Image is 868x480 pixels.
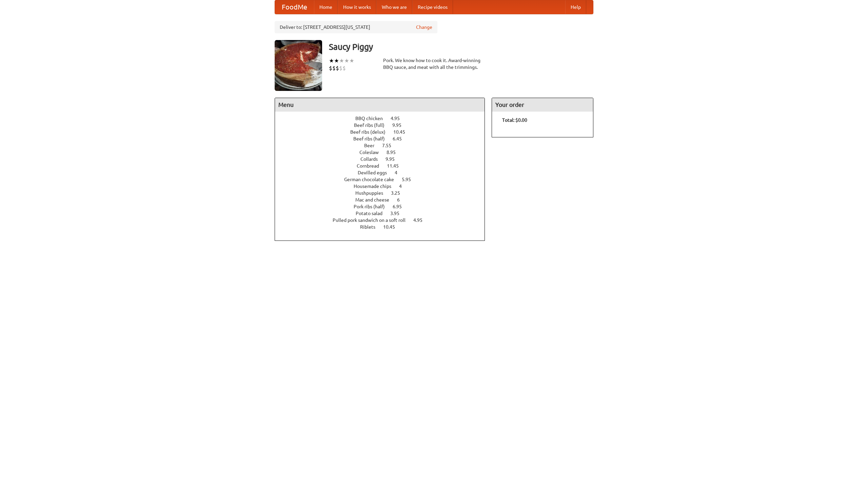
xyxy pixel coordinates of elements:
span: 8.95 [387,150,402,155]
b: Total: $0.00 [502,117,527,123]
span: Devilled eggs [358,170,394,175]
a: Hushpuppies 3.25 [355,190,413,196]
a: Beef ribs (delux) 10.45 [350,129,418,135]
a: Cornbread 11.45 [357,163,411,169]
li: $ [342,64,346,72]
span: Beef ribs (half) [353,136,392,141]
span: 3.95 [390,211,406,216]
a: BBQ chicken 4.95 [355,116,412,121]
a: Home [314,0,338,14]
a: Housemade chips 4 [354,184,414,189]
span: Mac and cheese [355,197,396,203]
li: ★ [329,57,334,64]
span: 6 [397,197,407,203]
a: Potato salad 3.95 [356,211,412,216]
span: BBQ chicken [355,116,390,121]
span: Hushpuppies [355,190,390,196]
li: $ [336,64,339,72]
a: Devilled eggs 4 [358,170,410,175]
span: Collards [360,156,384,162]
span: 6.45 [393,136,409,141]
span: 4 [399,184,409,189]
span: Pork ribs (half) [354,204,392,209]
a: FoodMe [275,0,314,14]
span: 10.45 [393,129,412,135]
span: Beef ribs (full) [354,122,391,128]
li: $ [329,64,332,72]
li: $ [332,64,336,72]
a: Riblets 10.45 [360,224,408,230]
span: Pulled pork sandwich on a soft roll [333,217,412,223]
span: German chocolate cake [344,177,401,182]
h4: Your order [492,98,593,112]
span: Potato salad [356,211,389,216]
div: Deliver to: [STREET_ADDRESS][US_STATE] [275,21,437,33]
a: Beer 7.55 [364,143,404,148]
span: 3.25 [391,190,407,196]
a: Recipe videos [412,0,453,14]
a: Change [416,24,432,31]
a: Collards 9.95 [360,156,407,162]
li: ★ [349,57,354,64]
li: ★ [339,57,344,64]
a: Mac and cheese 6 [355,197,412,203]
a: Beef ribs (full) 9.95 [354,122,414,128]
span: 5.95 [402,177,418,182]
span: 10.45 [383,224,402,230]
h4: Menu [275,98,485,112]
a: German chocolate cake 5.95 [344,177,423,182]
li: ★ [334,57,339,64]
span: 11.45 [387,163,406,169]
li: ★ [344,57,349,64]
span: 6.95 [393,204,409,209]
span: Riblets [360,224,382,230]
span: Beef ribs (delux) [350,129,392,135]
a: How it works [338,0,376,14]
span: Beer [364,143,381,148]
h3: Saucy Piggy [329,40,593,54]
a: Beef ribs (half) 6.45 [353,136,414,141]
a: Pulled pork sandwich on a soft roll 4.95 [333,217,435,223]
span: 4.95 [391,116,407,121]
span: 7.55 [382,143,398,148]
a: Pork ribs (half) 6.95 [354,204,414,209]
div: Pork. We know how to cook it. Award-winning BBQ sauce, and meat with all the trimmings. [383,57,485,71]
a: Who we are [376,0,412,14]
span: 4.95 [413,217,429,223]
a: Coleslaw 8.95 [359,150,408,155]
a: Help [565,0,586,14]
span: Housemade chips [354,184,398,189]
span: Cornbread [357,163,386,169]
li: $ [339,64,342,72]
span: 4 [395,170,404,175]
img: angular.jpg [275,40,322,91]
span: Coleslaw [359,150,386,155]
span: 9.95 [392,122,408,128]
span: 9.95 [386,156,401,162]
